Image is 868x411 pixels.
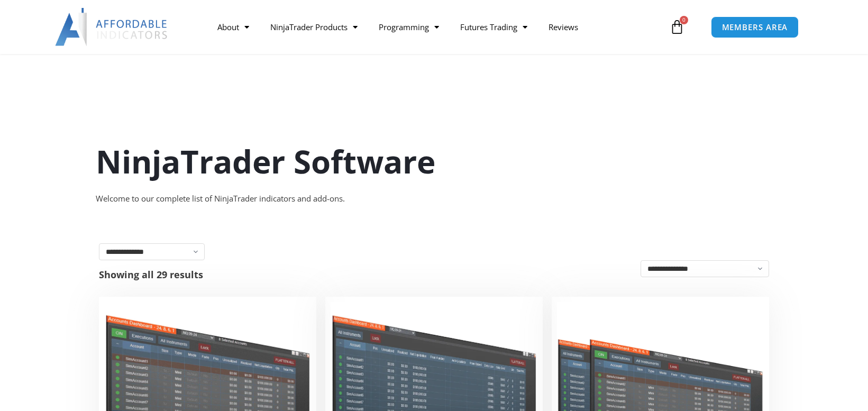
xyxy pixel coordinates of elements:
span: 0 [680,16,688,24]
nav: Menu [207,15,667,39]
a: NinjaTrader Products [260,15,368,39]
select: Shop order [641,260,769,277]
a: About [207,15,260,39]
a: Futures Trading [450,15,538,39]
img: LogoAI | Affordable Indicators – NinjaTrader [55,8,169,46]
div: Welcome to our complete list of NinjaTrader indicators and add-ons. [96,191,773,206]
a: Reviews [538,15,589,39]
a: 0 [654,12,700,42]
p: Showing all 29 results [99,270,203,279]
a: MEMBERS AREA [711,16,799,38]
span: MEMBERS AREA [722,23,788,31]
a: Programming [368,15,450,39]
h1: NinjaTrader Software [96,139,773,184]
